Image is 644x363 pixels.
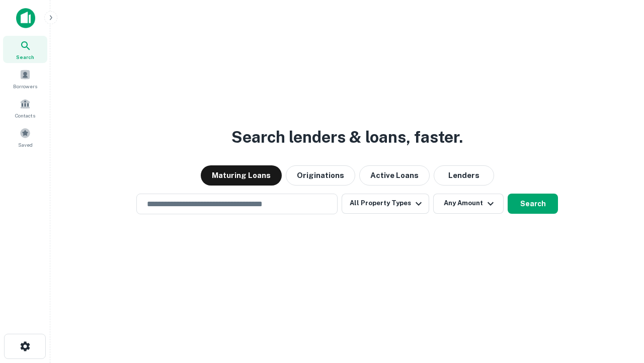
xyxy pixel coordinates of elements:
[286,165,355,186] button: Originations
[18,141,33,149] span: Saved
[231,125,463,149] h3: Search lenders & loans, faster.
[342,194,429,214] button: All Property Types
[15,111,35,119] span: Contacts
[3,124,47,151] a: Saved
[13,82,37,90] span: Borrowers
[594,282,644,331] iframe: Chat Widget
[359,165,430,186] button: Active Loans
[16,8,35,28] img: capitalize-icon.png
[433,194,504,214] button: Any Amount
[16,53,34,61] span: Search
[3,65,47,92] a: Borrowers
[3,36,47,63] a: Search
[508,194,558,214] button: Search
[201,165,282,186] button: Maturing Loans
[434,165,494,186] button: Lenders
[3,94,47,122] a: Contacts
